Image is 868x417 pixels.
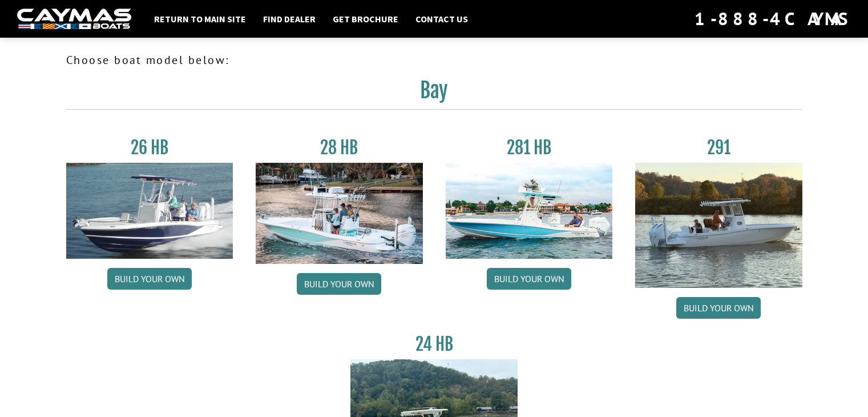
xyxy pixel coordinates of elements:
img: 28-hb-twin.jpg [446,163,613,259]
a: Return to main site [148,11,252,26]
h3: 291 [635,137,802,158]
img: 291_Thumbnail.jpg [635,163,802,288]
h2: Bay [66,78,802,110]
img: 28_hb_thumbnail_for_caymas_connect.jpg [256,163,423,264]
h3: 26 HB [66,137,233,158]
a: Build your own [487,268,571,290]
a: Build your own [107,268,192,290]
a: Get Brochure [327,11,404,26]
img: 26_new_photo_resized.jpg [66,163,233,259]
a: Build your own [297,273,381,295]
a: Find Dealer [257,11,321,26]
h3: 281 HB [446,137,613,158]
div: 1-888-4CAYMAS [695,6,851,31]
h3: 24 HB [350,334,518,355]
img: white-logo-c9c8dbefe5ff5ceceb0f0178aa75bf4bb51f6bca0971e226c86eb53dfe498488.png [17,9,131,30]
a: Build your own [676,297,761,319]
p: Choose boat model below: [66,51,802,69]
h3: 28 HB [256,137,423,158]
a: Contact Us [410,11,474,26]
